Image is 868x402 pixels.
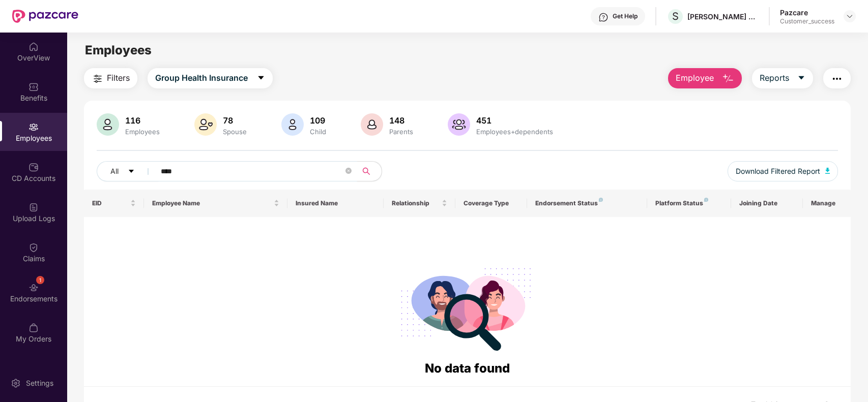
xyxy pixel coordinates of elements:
[448,113,470,136] img: svg+xml;base64,PHN2ZyB4bWxucz0iaHR0cDovL3d3dy53My5vcmcvMjAwMC9zdmciIHhtbG5zOnhsaW5rPSJodHRwOi8vd3...
[257,74,265,83] span: caret-down
[780,8,834,17] div: Pazcare
[97,161,159,181] button: Allcaret-down
[668,68,742,88] button: Employee
[97,113,119,136] img: svg+xml;base64,PHN2ZyB4bWxucz0iaHR0cDovL3d3dy53My5vcmcvMjAwMC9zdmciIHhtbG5zOnhsaW5rPSJodHRwOi8vd3...
[392,199,440,207] span: Relationship
[687,12,759,21] div: [PERSON_NAME] PRODUCTIONS PRIVATE LIMITED
[394,256,540,359] img: svg+xml;base64,PHN2ZyB4bWxucz0iaHR0cDovL3d3dy53My5vcmcvMjAwMC9zdmciIHdpZHRoPSIyODgiIGhlaWdodD0iMj...
[384,190,455,217] th: Relationship
[28,242,39,253] img: svg+xml;base64,PHN2ZyBpZD0iQ2xhaW0iIHhtbG5zPSJodHRwOi8vd3d3LnczLm9yZy8yMDAwL3N2ZyIgd2lkdGg9IjIwIi...
[144,190,288,217] th: Employee Name
[731,190,803,217] th: Joining Date
[357,167,377,175] span: search
[599,198,603,202] img: svg+xml;base64,PHN2ZyB4bWxucz0iaHR0cDovL3d3dy53My5vcmcvMjAwMC9zdmciIHdpZHRoPSI4IiBoZWlnaHQ9IjgiIH...
[221,128,249,136] div: Spouse
[672,10,679,22] span: S
[535,199,639,207] div: Endorsement Status
[221,115,249,126] div: 78
[123,115,162,126] div: 116
[287,190,383,217] th: Insured Name
[107,72,130,84] span: Filters
[28,283,39,293] img: svg+xml;base64,PHN2ZyBpZD0iRW5kb3JzZW1lbnRzIiB4bWxucz0iaHR0cDovL3d3dy53My5vcmcvMjAwMC9zdmciIHdpZH...
[28,42,39,52] img: svg+xml;base64,PHN2ZyBpZD0iSG9tZSIgeG1sbnM9Imh0dHA6Ly93d3cudzMub3JnLzIwMDAvc3ZnIiB3aWR0aD0iMjAiIG...
[455,190,527,217] th: Coverage Type
[345,168,352,174] span: close-circle
[155,72,248,84] span: Group Health Insurance
[655,199,723,207] div: Platform Status
[28,202,39,212] img: svg+xml;base64,PHN2ZyBpZD0iVXBsb2FkX0xvZ3MiIGRhdGEtbmFtZT0iVXBsb2FkIExvZ3MiIHhtbG5zPSJodHRwOi8vd3...
[281,113,304,136] img: svg+xml;base64,PHN2ZyB4bWxucz0iaHR0cDovL3d3dy53My5vcmcvMjAwMC9zdmciIHhtbG5zOnhsaW5rPSJodHRwOi8vd3...
[825,168,830,174] img: svg+xml;base64,PHN2ZyB4bWxucz0iaHR0cDovL3d3dy53My5vcmcvMjAwMC9zdmciIHhtbG5zOnhsaW5rPSJodHRwOi8vd3...
[11,378,21,388] img: svg+xml;base64,PHN2ZyBpZD0iU2V0dGluZy0yMHgyMCIgeG1sbnM9Imh0dHA6Ly93d3cudzMub3JnLzIwMDAvc3ZnIiB3aW...
[361,113,383,136] img: svg+xml;base64,PHN2ZyB4bWxucz0iaHR0cDovL3d3dy53My5vcmcvMjAwMC9zdmciIHhtbG5zOnhsaW5rPSJodHRwOi8vd3...
[736,166,820,177] span: Download Filtered Report
[84,68,137,88] button: Filters
[308,115,328,126] div: 109
[846,12,854,20] img: svg+xml;base64,PHN2ZyBpZD0iRHJvcGRvd24tMzJ4MzIiIHhtbG5zPSJodHRwOi8vd3d3LnczLm9yZy8yMDAwL3N2ZyIgd2...
[36,276,44,284] div: 1
[722,73,734,85] img: svg+xml;base64,PHN2ZyB4bWxucz0iaHR0cDovL3d3dy53My5vcmcvMjAwMC9zdmciIHhtbG5zOnhsaW5rPSJodHRwOi8vd3...
[123,128,162,136] div: Employees
[357,161,382,181] button: search
[28,162,39,172] img: svg+xml;base64,PHN2ZyBpZD0iQ0RfQWNjb3VudHMiIGRhdGEtbmFtZT0iQ0QgQWNjb3VudHMiIHhtbG5zPSJodHRwOi8vd3...
[84,190,144,217] th: EID
[760,72,789,84] span: Reports
[308,128,328,136] div: Child
[148,68,273,88] button: Group Health Insurancecaret-down
[425,361,510,376] span: No data found
[831,73,843,85] img: svg+xml;base64,PHN2ZyB4bWxucz0iaHR0cDovL3d3dy53My5vcmcvMjAwMC9zdmciIHdpZHRoPSIyNCIgaGVpZ2h0PSIyNC...
[28,82,39,92] img: svg+xml;base64,PHN2ZyBpZD0iQmVuZWZpdHMiIHhtbG5zPSJodHRwOi8vd3d3LnczLm9yZy8yMDAwL3N2ZyIgd2lkdGg9Ij...
[613,12,638,20] div: Get Help
[85,43,152,57] span: Employees
[92,73,104,85] img: svg+xml;base64,PHN2ZyB4bWxucz0iaHR0cDovL3d3dy53My5vcmcvMjAwMC9zdmciIHdpZHRoPSIyNCIgaGVpZ2h0PSIyNC...
[23,378,56,388] div: Settings
[92,199,128,207] span: EID
[598,12,609,22] img: svg+xml;base64,PHN2ZyBpZD0iSGVscC0zMngzMiIgeG1sbnM9Imh0dHA6Ly93d3cudzMub3JnLzIwMDAvc3ZnIiB3aWR0aD...
[728,161,838,181] button: Download Filtered Report
[474,115,555,126] div: 451
[28,323,39,333] img: svg+xml;base64,PHN2ZyBpZD0iTXlfT3JkZXJzIiBkYXRhLW5hbWU9Ik15IE9yZGVycyIgeG1sbnM9Imh0dHA6Ly93d3cudz...
[12,10,78,23] img: New Pazcare Logo
[28,363,39,373] img: svg+xml;base64,PHN2ZyBpZD0iVXBkYXRlZCIgeG1sbnM9Imh0dHA6Ly93d3cudzMub3JnLzIwMDAvc3ZnIiB3aWR0aD0iMj...
[194,113,217,136] img: svg+xml;base64,PHN2ZyB4bWxucz0iaHR0cDovL3d3dy53My5vcmcvMjAwMC9zdmciIHhtbG5zOnhsaW5rPSJodHRwOi8vd3...
[128,168,135,176] span: caret-down
[803,190,851,217] th: Manage
[704,198,708,202] img: svg+xml;base64,PHN2ZyB4bWxucz0iaHR0cDovL3d3dy53My5vcmcvMjAwMC9zdmciIHdpZHRoPSI4IiBoZWlnaHQ9IjgiIH...
[152,199,272,207] span: Employee Name
[387,128,415,136] div: Parents
[780,17,834,25] div: Customer_success
[387,115,415,126] div: 148
[474,128,555,136] div: Employees+dependents
[345,167,352,176] span: close-circle
[797,74,805,83] span: caret-down
[752,68,813,88] button: Reportscaret-down
[110,166,119,177] span: All
[28,122,39,132] img: svg+xml;base64,PHN2ZyBpZD0iRW1wbG95ZWVzIiB4bWxucz0iaHR0cDovL3d3dy53My5vcmcvMjAwMC9zdmciIHdpZHRoPS...
[676,72,714,84] span: Employee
